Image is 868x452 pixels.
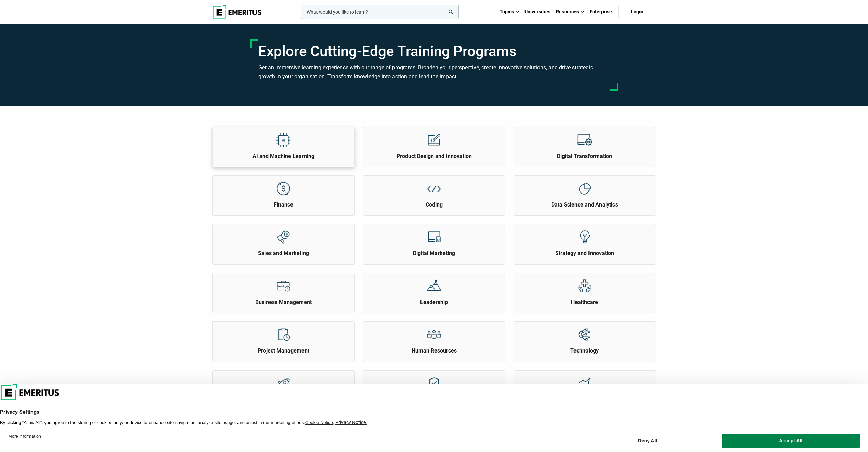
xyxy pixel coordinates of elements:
img: Explore Topics [276,278,291,294]
a: Explore Topics Business Management [213,273,354,306]
a: Explore Topics Business Analytics [514,371,656,403]
h2: Data Science and Analytics [516,201,654,209]
h2: Sales and Marketing [215,250,353,257]
img: Explore Topics [276,132,291,148]
h2: Finance [215,201,353,209]
a: Explore Topics Project Management [213,322,354,355]
img: Explore Topics [426,278,442,294]
a: Explore Topics AI and Machine Learning [213,127,354,160]
img: Explore Topics [577,181,592,196]
a: Explore Topics Finance [213,176,354,209]
img: Explore Topics [426,327,442,342]
img: Explore Topics [577,278,592,294]
a: Explore Topics Technology [514,322,656,355]
h3: Get an immersive learning experience with our range of programs. Broaden your perspective, create... [258,63,610,81]
a: Explore Topics Digital Transformation [514,127,656,160]
h2: Digital Marketing [365,250,503,257]
img: Explore Topics [577,132,592,148]
a: Explore Topics Strategy and Innovation [514,224,656,257]
img: Explore Topics [426,229,442,245]
img: Explore Topics [426,132,442,148]
a: Explore Topics Entrepreneurship [213,371,354,403]
img: Explore Topics [276,181,291,196]
h2: Leadership [365,298,503,306]
h2: Human Resources [365,347,503,355]
a: Explore Topics Leadership [363,273,505,306]
a: Explore Topics Digital Marketing [363,224,505,257]
a: Explore Topics Cybersecurity [363,371,505,403]
a: Explore Topics Human Resources [363,322,505,355]
img: Explore Topics [276,327,291,342]
h2: Coding [365,201,503,209]
img: Explore Topics [577,327,592,342]
h2: Digital Transformation [516,152,654,160]
img: Explore Topics [276,376,291,391]
h2: Product Design and Innovation [365,152,503,160]
a: Explore Topics Data Science and Analytics [514,176,656,209]
h2: AI and Machine Learning [215,152,353,160]
img: Explore Topics [577,229,592,245]
h2: Strategy and Innovation [516,250,654,257]
img: Explore Topics [426,181,442,196]
img: Explore Topics [276,229,291,245]
h2: Healthcare [516,298,654,306]
h2: Technology [516,347,654,355]
h1: Explore Cutting-Edge Training Programs [258,43,610,60]
input: woocommerce-product-search-field-0 [301,5,459,19]
h2: Project Management [215,347,353,355]
a: Explore Topics Product Design and Innovation [363,127,505,160]
img: Explore Topics [426,376,442,391]
img: Explore Topics [577,376,592,391]
a: Explore Topics Sales and Marketing [213,224,354,257]
a: Login [618,5,656,19]
a: Explore Topics Coding [363,176,505,209]
h2: Business Management [215,298,353,306]
a: Explore Topics Healthcare [514,273,656,306]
